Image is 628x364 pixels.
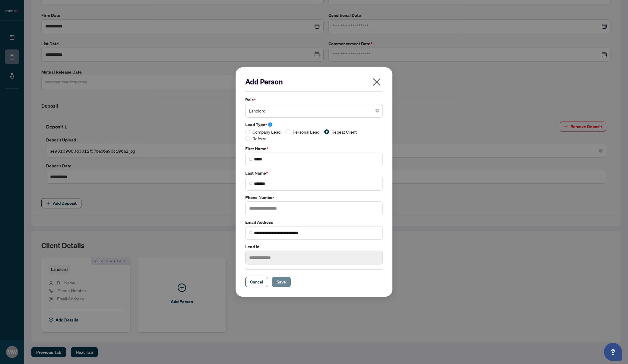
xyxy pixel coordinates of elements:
label: First Name [245,145,383,152]
button: Open asap [604,343,622,361]
img: search_icon [249,182,253,185]
img: search_icon [249,231,253,235]
span: Personal Lead [290,128,322,135]
span: close [372,77,382,87]
span: Landlord [249,105,379,116]
label: Phone Number [245,194,383,201]
span: Company Lead [250,128,283,135]
span: Repeat Client [329,128,359,135]
label: Lead Type [245,121,383,128]
label: Lead Id [245,243,383,250]
span: Save [277,277,286,287]
span: Referral [250,135,270,142]
img: search_icon [249,158,253,161]
label: Email Address [245,219,383,226]
span: info-circle [268,122,272,127]
label: Role [245,97,383,103]
button: Save [272,277,291,287]
h2: Add Person [245,77,383,87]
span: close-circle [376,109,379,112]
button: Cancel [245,277,268,287]
span: Cancel [250,277,263,287]
label: Last Name [245,170,383,176]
